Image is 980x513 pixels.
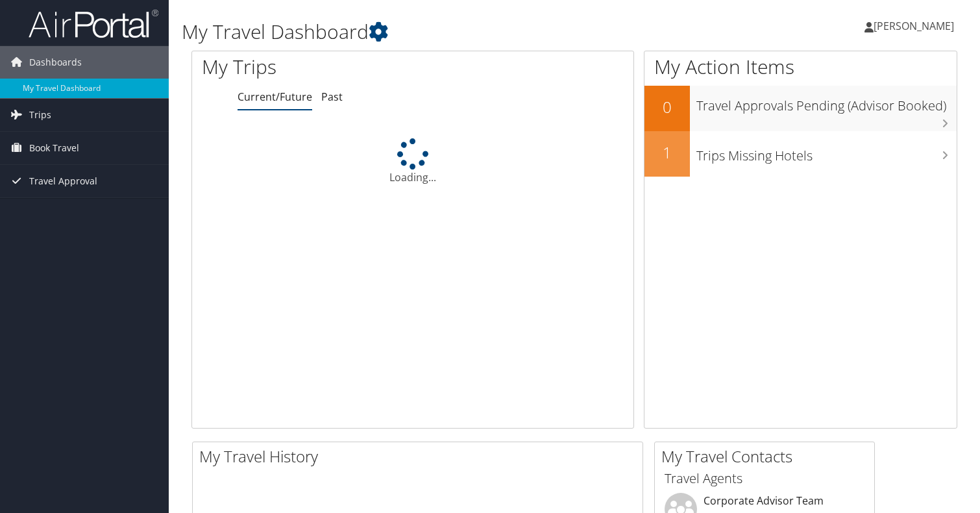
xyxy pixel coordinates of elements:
a: Past [321,90,343,104]
span: Travel Approval [29,165,97,197]
div: Loading... [192,138,633,185]
span: Dashboards [29,46,82,79]
h2: 0 [644,96,690,118]
span: [PERSON_NAME] [874,19,954,33]
a: 0Travel Approvals Pending (Advisor Booked) [644,86,957,131]
a: 1Trips Missing Hotels [644,131,957,177]
h1: My Trips [202,53,440,81]
img: airportal-logo.png [29,8,158,39]
h2: 1 [644,142,690,164]
h3: Travel Approvals Pending (Advisor Booked) [696,90,957,115]
a: Current/Future [238,90,312,104]
h1: My Travel Dashboard [182,18,705,45]
h2: My Travel History [199,445,643,468]
span: Book Travel [29,132,79,164]
h2: My Travel Contacts [661,445,874,468]
span: Trips [29,99,51,131]
a: [PERSON_NAME] [864,6,967,45]
h3: Travel Agents [665,469,864,488]
h3: Trips Missing Hotels [696,140,957,165]
h1: My Action Items [644,53,957,81]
